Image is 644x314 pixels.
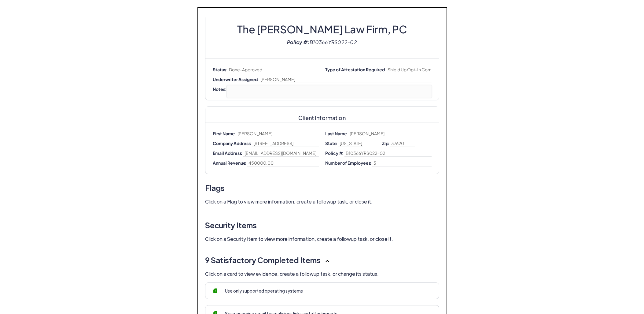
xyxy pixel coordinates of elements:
[205,252,439,268] h3: 9 Satisfactory Completed Items
[325,149,344,157] label: Policy #
[310,39,357,45] span: B10366YRS022-02
[213,66,228,73] label: Status
[205,180,439,196] h3: Flags
[213,76,259,83] label: Underwriter Assigned
[205,218,439,233] h3: Security Items
[213,140,252,147] label: Company Address
[213,18,432,28] h2: The [PERSON_NAME] Law Firm, PC
[205,198,439,205] p: Click on a Flag to view more information, create a followup task, or close it.
[213,85,227,93] label: Notes
[213,159,247,166] label: Annual Revenue
[205,270,439,278] p: Click on a card to view evidence, create a followup task, or change its status.
[213,149,243,157] label: Email Address
[213,36,432,48] div: Policy #:
[205,235,439,243] p: Click on a Security Item to view more information, create a followup task, or close it.
[213,110,432,119] h4: Client Information
[325,159,372,166] label: Number of Employees
[325,140,338,147] label: State
[382,140,390,147] label: Zip
[325,66,386,73] label: Type of Attestation Required
[325,130,348,137] label: Last Name
[326,259,329,263] img: dropdown-arrow.svg
[213,130,236,137] label: First Name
